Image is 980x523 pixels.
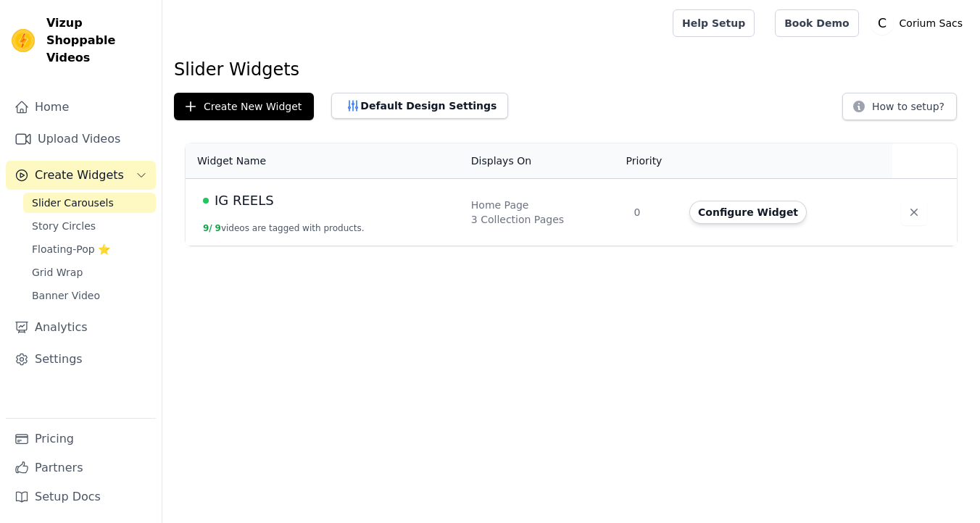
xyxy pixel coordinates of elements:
a: Partners [6,453,156,482]
span: Vizup Shoppable Videos [46,14,150,67]
button: C Corium Sacs [871,10,968,36]
button: Default Design Settings [331,93,508,119]
a: Floating-Pop ⭐ [23,239,156,259]
a: Analytics [6,313,156,342]
button: How to setup? [842,93,957,120]
a: Grid Wrap [23,262,156,283]
a: How to setup? [842,103,957,117]
text: C [878,16,886,30]
th: Priority [626,143,681,179]
td: 0 [626,179,681,246]
span: Create Widgets [35,167,124,184]
img: Vizup [12,29,35,52]
div: Home Page [471,198,617,212]
a: Book Demo [775,9,858,37]
a: Help Setup [673,9,755,37]
div: 3 Collection Pages [471,212,617,227]
a: Setup Docs [6,482,156,511]
span: 9 [215,223,221,233]
a: Settings [6,345,156,374]
a: Banner Video [23,285,156,306]
span: Story Circles [32,219,96,233]
button: Create Widgets [6,161,156,190]
a: Upload Videos [6,125,156,154]
span: IG REELS [215,191,274,211]
span: Banner Video [32,288,100,303]
span: Slider Carousels [32,196,114,210]
h1: Slider Widgets [174,58,968,81]
a: Pricing [6,424,156,453]
p: Corium Sacs [894,10,968,36]
span: Grid Wrap [32,265,83,280]
button: Configure Widget [689,201,807,224]
a: Slider Carousels [23,193,156,213]
th: Displays On [462,143,626,179]
a: Home [6,93,156,122]
button: 9/ 9videos are tagged with products. [203,222,365,234]
a: Story Circles [23,216,156,236]
button: Delete widget [901,199,927,225]
th: Widget Name [186,143,462,179]
span: Live Published [203,198,209,204]
button: Create New Widget [174,93,314,120]
span: Floating-Pop ⭐ [32,242,110,256]
span: 9 / [203,223,212,233]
